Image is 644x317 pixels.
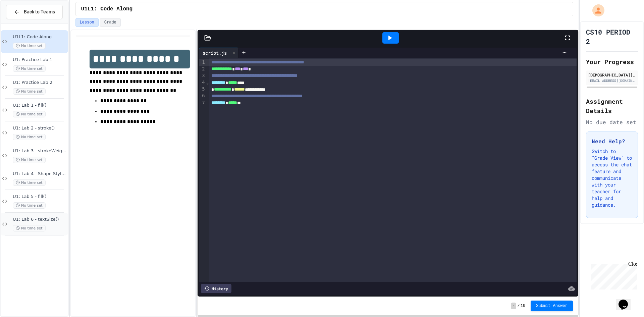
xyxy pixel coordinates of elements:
div: 5 [199,86,206,93]
span: / [518,303,520,309]
span: Fold line [206,80,209,85]
p: Switch to "Grade View" to access the chat feature and communicate with your teacher for help and ... [592,148,632,208]
span: 10 [521,303,525,309]
button: Grade [100,18,121,27]
h2: Assignment Details [586,97,638,115]
span: No time set [13,179,46,186]
div: 2 [199,66,206,72]
span: No time set [13,157,46,163]
div: Chat with us now!Close [3,3,46,43]
span: No time set [13,111,46,117]
span: U1: Lab 6 - textSize() [13,217,67,222]
span: Submit Answer [536,303,568,309]
button: Back to Teams [6,5,63,19]
button: Submit Answer [531,301,573,311]
iframe: chat widget [616,290,637,310]
h1: CS10 PERIOD 2 [586,27,638,46]
div: No due date set [586,118,638,126]
span: - [511,303,516,309]
div: 3 [199,72,206,79]
span: U1: Lab 3 - strokeWeight() [13,148,67,154]
div: 1 [199,59,206,66]
div: script.js [199,49,230,56]
span: No time set [13,202,46,209]
span: No time set [13,134,46,140]
div: 7 [199,100,206,106]
span: No time set [13,225,46,231]
span: No time set [13,88,46,95]
span: U1: Lab 4 - Shape Styling [13,171,67,177]
span: U1: Lab 5 - fill() [13,194,67,200]
div: 4 [199,79,206,86]
div: [EMAIL_ADDRESS][DOMAIN_NAME] [588,78,636,83]
div: [DEMOGRAPHIC_DATA][PERSON_NAME] [588,72,636,78]
span: No time set [13,65,46,72]
span: U1: Practice Lab 1 [13,57,67,63]
span: U1: Lab 2 - stroke() [13,125,67,131]
span: No time set [13,43,46,49]
span: U1: Practice Lab 2 [13,80,67,86]
div: 6 [199,93,206,99]
button: Lesson [75,18,99,27]
span: Back to Teams [24,8,55,15]
div: script.js [199,48,238,58]
span: U1: Lab 1 - fill() [13,103,67,108]
h2: Your Progress [586,57,638,66]
span: U1L1: Code Along [81,5,133,13]
div: History [201,284,231,293]
iframe: chat widget [588,261,637,289]
span: U1L1: Code Along [13,34,67,40]
h3: Need Help? [592,137,632,145]
div: My Account [585,3,606,18]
